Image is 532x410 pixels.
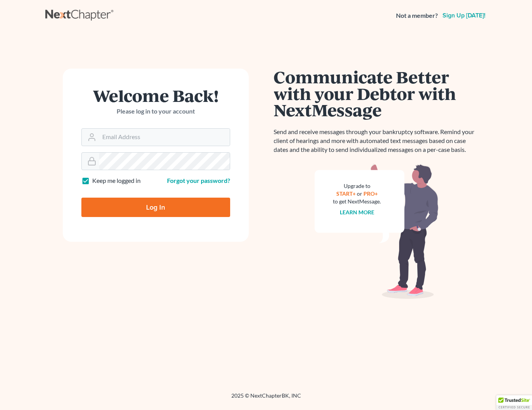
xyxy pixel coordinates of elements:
[167,177,230,184] a: Forgot your password?
[81,107,230,116] p: Please log in to your account
[441,12,487,19] a: Sign up [DATE]!
[363,190,378,197] a: PRO+
[336,190,356,197] a: START+
[333,198,381,205] div: to get NextMessage.
[340,209,374,215] a: Learn more
[274,127,479,154] p: Send and receive messages through your bankruptcy software. Remind your client of hearings and mo...
[81,198,230,217] input: Log In
[92,176,141,185] label: Keep me logged in
[496,395,532,410] div: TrustedSite Certified
[274,69,479,118] h1: Communicate Better with your Debtor with NextMessage
[45,392,487,406] div: 2025 © NextChapterBK, INC
[396,11,438,20] strong: Not a member?
[357,190,362,197] span: or
[81,87,230,104] h1: Welcome Back!
[315,164,439,299] img: nextmessage_bg-59042aed3d76b12b5cd301f8e5b87938c9018125f34e5fa2b7a6b67550977c72.svg
[99,129,230,146] input: Email Address
[333,182,381,190] div: Upgrade to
